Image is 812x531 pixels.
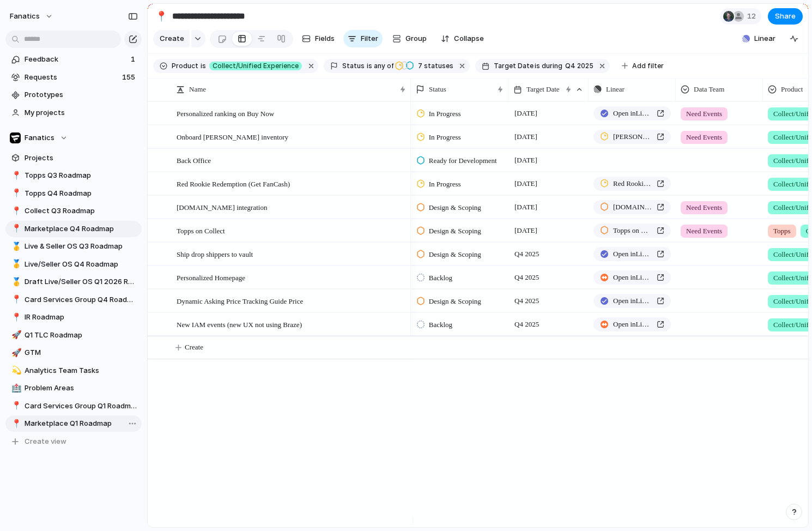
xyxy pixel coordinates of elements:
[5,292,142,308] div: 📍Card Services Group Q4 Roadmap
[315,33,335,44] span: Fields
[613,202,652,213] span: [DOMAIN_NAME] integration
[10,347,21,358] button: 🚀
[5,238,142,255] div: 🥇Live & Seller OS Q3 Roadmap
[25,259,138,270] span: Live/Seller OS Q4 Roadmap
[185,342,203,353] span: Create
[593,177,671,191] a: Red Rookie Redemption (Get FanCash)
[415,62,424,70] span: 7
[686,132,722,143] span: Need Events
[10,383,21,394] button: 🏥
[429,249,481,260] span: Design & Scoping
[25,153,138,164] span: Projects
[153,8,170,25] button: 📍
[11,329,19,341] div: 🚀
[25,330,138,341] span: Q1 TLC Roadmap
[5,167,142,184] a: 📍Topps Q3 Roadmap
[429,84,446,95] span: Status
[512,318,542,331] span: Q4 2025
[738,31,780,47] button: Linear
[5,345,142,361] a: 🚀GTM
[5,185,142,202] div: 📍Topps Q4 Roadmap
[686,226,722,237] span: Need Events
[613,295,652,306] span: Open in Linear
[5,433,142,450] button: Create view
[535,61,540,71] span: is
[526,84,560,95] span: Target Date
[10,170,21,181] button: 📍
[365,60,396,72] button: isany of
[172,61,198,71] span: Product
[11,364,19,377] div: 💫
[11,240,19,253] div: 🥇
[177,154,211,166] span: Back Office
[5,380,142,396] a: 🏥Problem Areas
[5,8,59,25] button: fanatics
[5,130,142,146] button: Fanatics
[25,241,138,252] span: Live & Seller OS Q3 Roadmap
[11,276,19,288] div: 🥇
[429,319,452,330] span: Backlog
[10,401,21,412] button: 📍
[613,178,652,189] span: Red Rookie Redemption (Get FanCash)
[593,317,671,331] a: Open inLinear
[754,33,775,44] span: Linear
[613,319,652,330] span: Open in Linear
[593,224,671,238] a: Topps on Collect
[25,72,119,83] span: Requests
[11,293,19,306] div: 📍
[429,179,461,190] span: In Progress
[11,418,19,430] div: 📍
[198,60,208,72] button: is
[177,107,274,119] span: Personalized ranking on Buy Now
[10,11,40,22] span: fanatics
[25,418,138,429] span: Marketplace Q1 Roadmap
[5,309,142,325] a: 📍IR Roadmap
[615,58,670,74] button: Add filter
[593,106,671,120] a: Open inLinear
[613,108,652,119] span: Open in Linear
[5,51,142,68] a: Feedback1
[10,224,21,234] button: 📍
[5,327,142,343] div: 🚀Q1 TLC Roadmap
[201,61,206,71] span: is
[5,415,142,432] a: 📍Marketplace Q1 Roadmap
[367,61,372,71] span: is
[563,60,596,72] button: Q4 2025
[429,226,481,237] span: Design & Scoping
[11,400,19,412] div: 📍
[189,84,206,95] span: Name
[10,418,21,429] button: 📍
[11,258,19,270] div: 🥇
[5,105,142,121] a: My projects
[361,33,378,44] span: Filter
[387,30,432,47] button: Group
[5,87,142,103] a: Prototypes
[593,130,671,144] a: [PERSON_NAME] Integration
[512,130,540,143] span: [DATE]
[25,436,66,447] span: Create view
[429,296,481,307] span: Design & Scoping
[686,202,722,213] span: Need Events
[25,276,138,287] span: Draft Live/Seller OS Q1 2026 Roadmap
[5,398,142,414] a: 📍Card Services Group Q1 Roadmap
[5,274,142,290] a: 🥇Draft Live/Seller OS Q1 2026 Roadmap
[10,330,21,341] button: 🚀
[10,365,21,376] button: 💫
[593,294,671,308] a: Open inLinear
[298,30,339,47] button: Fields
[10,206,21,216] button: 📍
[11,382,19,395] div: 🏥
[25,347,138,358] span: GTM
[494,61,534,71] span: Target Date
[694,84,724,95] span: Data Team
[10,312,21,323] button: 📍
[5,363,142,379] a: 💫Analytics Team Tasks
[606,84,625,95] span: Linear
[5,203,142,219] a: 📍Collect Q3 Roadmap
[613,249,652,260] span: Open in Linear
[131,54,137,65] span: 1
